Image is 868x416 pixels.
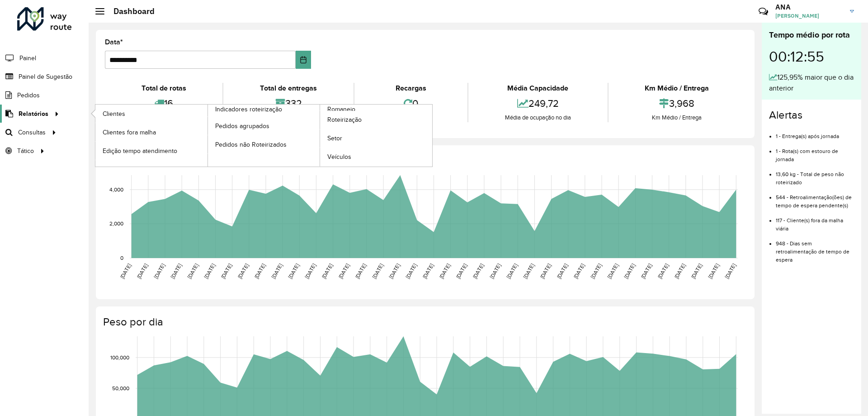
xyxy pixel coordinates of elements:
span: Romaneio [327,105,355,114]
text: 4,000 [109,186,123,192]
text: 0 [120,255,123,261]
span: Painel [19,53,36,63]
text: [DATE] [270,263,283,280]
text: [DATE] [489,263,502,280]
span: Clientes [103,109,125,119]
text: [DATE] [354,263,367,280]
div: Média Capacidade [471,83,605,94]
a: Contato Rápido [754,2,773,21]
span: Tático [17,146,34,156]
h4: Alertas [769,109,854,122]
li: 13,60 kg - Total de peso não roteirizado [776,163,854,186]
text: [DATE] [287,263,300,280]
text: [DATE] [556,263,569,280]
div: 125,95% maior que o dia anterior [769,72,854,94]
a: Edição tempo atendimento [95,142,208,160]
button: Choose Date [296,51,311,69]
text: [DATE] [119,263,132,280]
text: [DATE] [304,263,317,280]
text: 50,000 [112,385,129,391]
text: [DATE] [724,263,737,280]
span: Roteirização [327,115,362,124]
text: [DATE] [606,263,619,280]
a: Indicadores roteirização [95,105,320,167]
text: [DATE] [371,263,384,280]
span: [PERSON_NAME] [775,12,843,20]
span: Consultas [18,128,46,137]
div: 0 [357,94,465,113]
text: [DATE] [438,263,451,280]
a: Clientes fora malha [95,123,208,141]
h2: Dashboard [104,6,155,16]
text: [DATE] [707,263,720,280]
span: Pedidos não Roteirizados [215,140,287,149]
text: [DATE] [236,263,250,280]
div: Km Médio / Entrega [611,113,743,122]
text: [DATE] [186,263,199,280]
li: 1 - Entrega(s) após jornada [776,125,854,140]
span: Clientes fora malha [103,128,156,137]
span: Painel de Sugestão [19,72,72,81]
a: Pedidos agrupados [208,117,320,135]
label: Data [105,37,123,48]
a: Veículos [320,148,432,166]
div: Tempo médio por rota [769,29,854,41]
text: [DATE] [673,263,686,280]
text: [DATE] [337,263,350,280]
a: Roteirização [320,111,432,129]
div: Km Médio / Entrega [611,83,743,94]
text: [DATE] [203,263,216,280]
text: [DATE] [640,263,653,280]
text: [DATE] [539,263,552,280]
div: 249,72 [471,94,605,113]
text: [DATE] [388,263,401,280]
text: [DATE] [253,263,266,280]
div: 00:12:55 [769,41,854,72]
text: [DATE] [170,263,183,280]
li: 948 - Dias sem retroalimentação de tempo de espera [776,233,854,264]
text: [DATE] [455,263,468,280]
text: [DATE] [522,263,535,280]
span: Edição tempo atendimento [103,146,177,156]
a: Romaneio [208,105,433,167]
text: [DATE] [152,263,165,280]
h4: Peso por dia [103,316,745,329]
text: [DATE] [472,263,485,280]
div: 3,968 [611,94,743,113]
text: [DATE] [220,263,233,280]
span: Pedidos [17,91,40,100]
div: Total de rotas [107,83,220,94]
li: 117 - Cliente(s) fora da malha viária [776,210,854,233]
a: Setor [320,129,432,148]
div: 332 [226,94,351,113]
text: [DATE] [136,263,149,280]
text: [DATE] [321,263,334,280]
text: [DATE] [405,263,418,280]
a: Clientes [95,105,208,123]
span: Indicadores roteirização [215,105,282,114]
a: Pedidos não Roteirizados [208,135,320,153]
text: 100,000 [110,354,129,360]
h3: ANA [775,3,843,11]
text: [DATE] [421,263,434,280]
li: 544 - Retroalimentação(ões) de tempo de espera pendente(s) [776,186,854,210]
span: Relatórios [19,109,48,119]
text: [DATE] [623,263,636,280]
span: Pedidos agrupados [215,121,269,131]
span: Veículos [327,152,351,162]
text: [DATE] [505,263,519,280]
div: Total de entregas [226,83,351,94]
text: 2,000 [109,221,123,227]
text: [DATE] [690,263,703,280]
text: [DATE] [590,263,603,280]
text: [DATE] [572,263,585,280]
li: 1 - Rota(s) com estouro de jornada [776,140,854,163]
div: Recargas [357,83,465,94]
text: [DATE] [656,263,670,280]
div: Média de ocupação no dia [471,113,605,122]
span: Setor [327,134,342,143]
div: 16 [107,94,220,113]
